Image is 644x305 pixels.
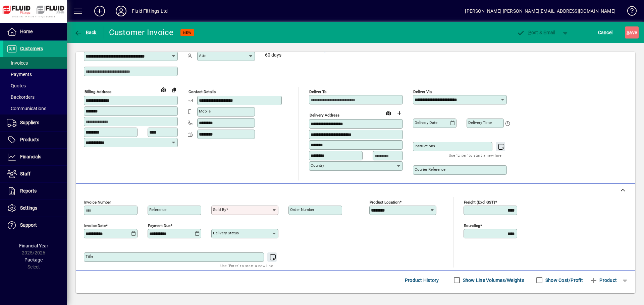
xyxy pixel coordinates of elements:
[3,115,67,131] a: Suppliers
[20,137,39,142] span: Products
[415,120,437,125] mat-label: Delivery date
[449,151,501,159] mat-hint: Use 'Enter' to start a new line
[517,30,555,35] span: ost & Email
[598,27,613,38] span: Cancel
[183,30,192,35] span: NEW
[3,166,67,182] a: Staff
[149,207,166,212] mat-label: Reference
[20,29,33,34] span: Home
[3,80,67,91] a: Quotes
[20,120,39,125] span: Suppliers
[220,262,273,270] mat-hint: Use 'Enter' to start a new line
[109,27,174,38] div: Customer Invoice
[7,72,32,77] span: Payments
[413,89,432,94] mat-label: Deliver via
[84,223,106,228] mat-label: Invoice date
[7,94,35,100] span: Backorders
[464,223,480,228] mat-label: Rounding
[627,30,629,35] span: S
[627,27,637,38] span: ave
[20,188,37,194] span: Reports
[213,231,239,235] mat-label: Delivery status
[169,84,179,95] button: Copy to Delivery address
[311,163,324,168] mat-label: Country
[3,217,67,234] a: Support
[19,243,48,248] span: Financial Year
[586,274,620,286] button: Product
[462,277,524,284] label: Show Line Volumes/Weights
[265,53,281,58] span: 60 days
[20,154,41,159] span: Financials
[513,26,559,39] button: Post & Email
[3,23,67,40] a: Home
[20,222,37,228] span: Support
[132,6,168,16] div: Fluid Fittings Ltd
[528,30,531,35] span: P
[3,57,67,69] a: Invoices
[74,30,97,35] span: Back
[415,144,435,148] mat-label: Instructions
[158,84,169,95] a: View on map
[148,223,170,228] mat-label: Payment due
[3,149,67,165] a: Financials
[7,60,28,66] span: Invoices
[415,167,445,172] mat-label: Courier Reference
[84,200,111,205] mat-label: Invoice number
[383,107,394,118] a: View on map
[3,91,67,103] a: Backorders
[86,254,93,259] mat-label: Title
[7,83,26,88] span: Quotes
[465,6,615,16] div: [PERSON_NAME] [PERSON_NAME][EMAIL_ADDRESS][DOMAIN_NAME]
[3,103,67,114] a: Communications
[24,257,43,262] span: Package
[110,5,132,17] button: Profile
[544,277,583,284] label: Show Cost/Profit
[20,46,43,51] span: Customers
[625,26,639,39] button: Save
[3,183,67,200] a: Reports
[20,171,31,176] span: Staff
[72,26,98,39] button: Back
[596,26,614,39] button: Cancel
[199,109,211,113] mat-label: Mobile
[464,200,495,205] mat-label: Freight (excl GST)
[7,106,46,111] span: Communications
[405,275,439,286] span: Product History
[3,69,67,80] a: Payments
[402,274,442,286] button: Product History
[394,108,405,119] button: Choose address
[290,207,314,212] mat-label: Order number
[590,275,617,286] span: Product
[622,1,636,23] a: Knowledge Base
[468,120,492,125] mat-label: Delivery time
[199,53,206,58] mat-label: Attn
[3,200,67,217] a: Settings
[3,132,67,148] a: Products
[370,200,399,205] mat-label: Product location
[213,207,226,212] mat-label: Sold by
[309,89,327,94] mat-label: Deliver To
[89,5,110,17] button: Add
[67,26,104,39] app-page-header-button: Back
[20,205,37,211] span: Settings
